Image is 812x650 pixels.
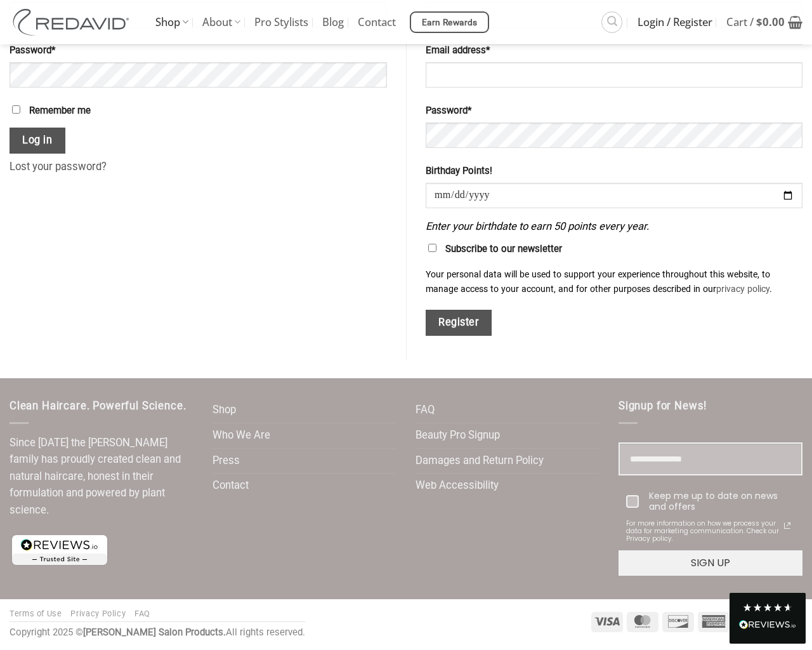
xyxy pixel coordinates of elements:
[730,593,806,644] div: Read All Reviews
[10,625,305,640] div: Copyright 2025 © All rights reserved.
[780,518,795,533] a: Read our Privacy Policy
[638,6,712,38] span: Login / Register
[213,423,270,448] a: Who We Are
[428,244,436,252] input: Subscribe to our newsletter
[601,11,622,32] a: Search
[619,550,802,576] button: SIGN UP
[416,423,500,448] a: Beauty Pro Signup
[739,620,796,629] img: REVIEWS.io
[445,243,562,255] span: Subscribe to our newsletter
[426,310,492,336] button: Register
[416,474,499,498] a: Web Accessibility
[12,105,20,114] input: Remember me
[10,161,107,173] a: Lost your password?
[756,15,785,29] bdi: 0.00
[739,618,796,634] div: Read All Reviews
[426,164,802,179] label: Birthday Points!
[426,220,649,232] em: Enter your birthdate to earn 50 points every year.
[619,442,802,476] input: Email field
[10,400,186,412] span: Clean Haircare. Powerful Science.
[649,491,795,512] div: Keep me up to date on news and offers
[416,449,544,474] a: Damages and Return Policy
[756,15,763,29] span: $
[416,398,435,423] a: FAQ
[10,533,110,567] img: reviews-trust-logo-1.png
[742,602,793,613] div: 4.8 Stars
[213,474,249,498] a: Contact
[70,609,126,618] a: Privacy Policy
[716,284,769,294] a: privacy policy
[213,398,236,423] a: Shop
[426,267,802,296] p: Your personal data will be used to support your experience throughout this website, to manage acc...
[10,435,193,519] p: Since [DATE] the [PERSON_NAME] family has proudly created clean and natural haircare, honest in t...
[10,609,62,618] a: Terms of Use
[589,610,802,632] div: Payment icons
[426,103,802,119] label: Password
[780,518,795,533] svg: link icon
[422,16,478,30] span: Earn Rewards
[10,9,136,36] img: REDAVID Salon Products | United States
[134,609,150,618] a: FAQ
[726,6,785,38] span: Cart /
[619,400,707,412] span: Signup for News!
[29,105,91,116] span: Remember me
[10,43,387,58] label: Password
[10,128,65,154] button: Log in
[83,627,226,638] strong: [PERSON_NAME] Salon Products.
[626,520,780,543] span: For more information on how we process your data for marketing communication. Check our Privacy p...
[213,449,240,474] a: Press
[426,43,802,58] label: Email address
[410,11,489,33] a: Earn Rewards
